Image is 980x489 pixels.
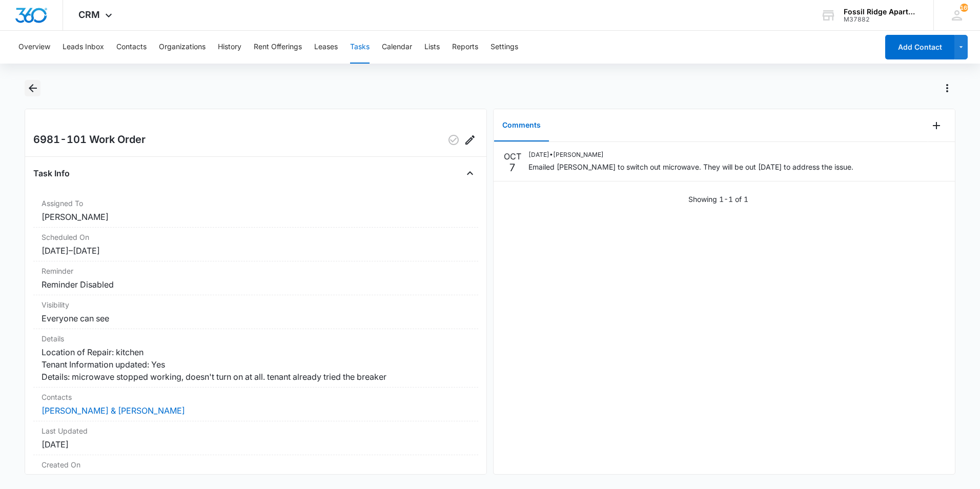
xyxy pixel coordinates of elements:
button: Reports [452,31,478,64]
div: account name [844,8,918,16]
p: [DATE] • [PERSON_NAME] [528,150,853,159]
button: Back [25,80,40,96]
button: Organizations [159,31,206,64]
div: Last Updated[DATE] [33,421,478,455]
dt: Visibility [42,299,470,310]
h2: 6981-101 Work Order [33,132,146,148]
div: ReminderReminder Disabled [33,261,478,295]
dt: Last Updated [42,425,470,436]
div: Contacts[PERSON_NAME] & [PERSON_NAME] [33,388,478,421]
dd: [DATE] – [DATE] [42,244,470,257]
dd: Everyone can see [42,312,470,324]
p: 7 [509,162,516,173]
button: History [218,31,241,64]
button: Overview [18,31,50,64]
dd: [PERSON_NAME] [42,211,470,223]
div: Created On[DATE] [33,455,478,489]
dt: Created On [42,459,470,470]
div: Assigned To[PERSON_NAME] [33,194,478,228]
button: Leads Inbox [63,31,104,64]
dt: Contacts [42,392,470,402]
button: Lists [424,31,440,64]
dt: Assigned To [42,198,470,209]
button: Leases [314,31,338,64]
a: [PERSON_NAME] & [PERSON_NAME] [42,405,185,416]
p: Showing 1-1 of 1 [688,194,748,205]
dd: [DATE] [42,472,470,484]
dd: Location of Repair: kitchen Tenant Information updated: Yes Details: microwave stopped working, d... [42,346,470,383]
button: Add Contact [885,35,954,59]
span: CRM [78,9,100,20]
div: account id [844,16,918,23]
button: Actions [939,80,955,96]
dd: [DATE] [42,438,470,451]
dt: Scheduled On [42,232,470,242]
button: Add Comment [928,117,945,134]
div: notifications count [960,4,968,12]
button: Calendar [382,31,412,64]
p: OCT [504,150,521,162]
div: DetailsLocation of Repair: kitchen Tenant Information updated: Yes Details: microwave stopped wor... [33,329,478,388]
span: 169 [960,4,968,12]
button: Tasks [350,31,370,64]
dt: Reminder [42,266,470,276]
p: Emailed [PERSON_NAME] to switch out microwave. They will be out [DATE] to address the issue. [528,161,853,172]
button: Edit [462,132,478,148]
button: Contacts [116,31,147,64]
div: VisibilityEveryone can see [33,295,478,329]
dd: Reminder Disabled [42,278,470,291]
button: Comments [494,110,549,141]
h4: Task Info [33,167,70,179]
div: Scheduled On[DATE]–[DATE] [33,228,478,261]
button: Settings [491,31,518,64]
button: Close [462,165,478,181]
button: Rent Offerings [254,31,302,64]
dt: Details [42,333,470,344]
